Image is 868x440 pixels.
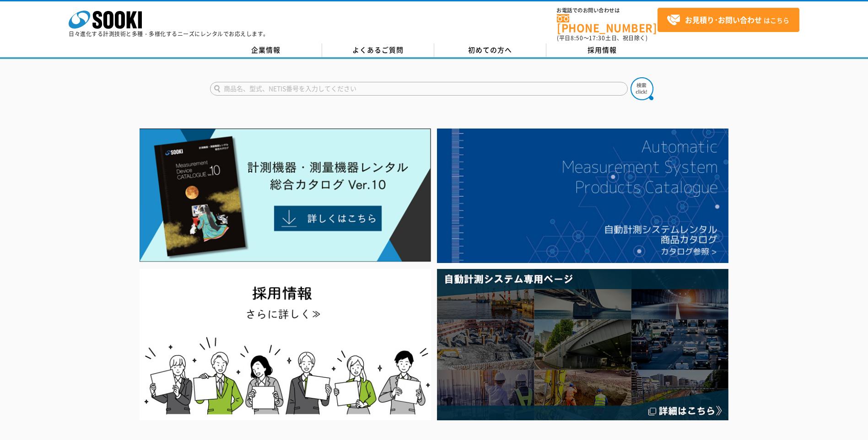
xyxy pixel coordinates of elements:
span: 8:50 [571,34,583,42]
p: 日々進化する計測技術と多種・多様化するニーズにレンタルでお応えします。 [69,31,269,37]
img: 自動計測システム専用ページ [437,269,728,420]
a: よくあるご質問 [322,43,434,57]
span: お電話でのお問い合わせは [557,8,658,13]
a: 企業情報 [210,43,322,57]
a: お見積り･お問い合わせはこちら [658,8,799,32]
span: 17:30 [589,34,605,42]
strong: お見積り･お問い合わせ [685,14,762,25]
span: はこちら [667,13,789,27]
img: Catalog Ver10 [140,129,431,262]
span: (平日 ～ 土日、祝日除く) [557,34,647,42]
input: 商品名、型式、NETIS番号を入力してください [210,82,628,96]
a: [PHONE_NUMBER] [557,14,658,33]
a: 採用情報 [546,43,658,57]
img: SOOKI recruit [140,269,431,420]
span: 初めての方へ [468,45,512,55]
img: 自動計測システムカタログ [437,129,728,263]
img: btn_search.png [631,77,653,100]
a: 初めての方へ [434,43,546,57]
